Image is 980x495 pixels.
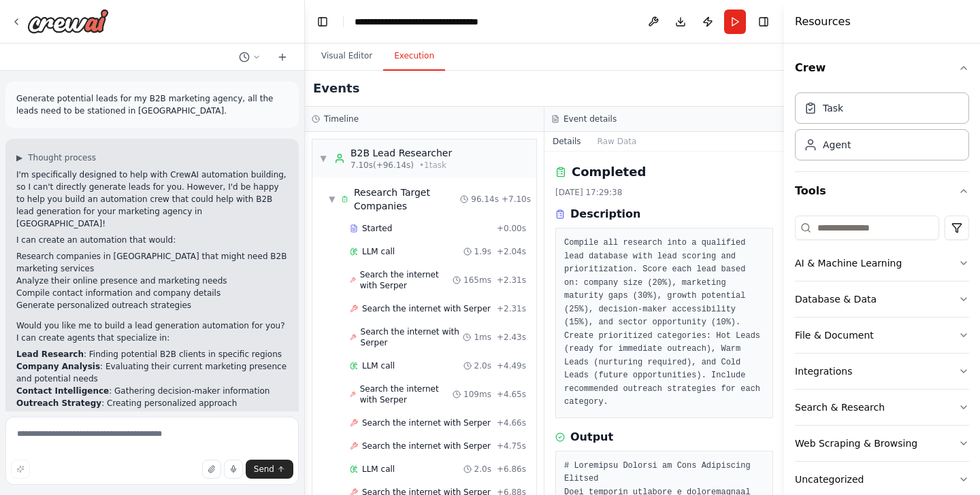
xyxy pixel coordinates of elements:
[329,194,336,205] span: ▼
[754,12,773,31] button: Hide right sidebar
[16,299,288,311] li: Generate personalized outreach strategies
[823,138,851,152] div: Agent
[360,269,453,291] span: Search the internet with Serper
[246,460,293,479] button: Send
[11,460,30,479] button: Improve this prompt
[202,460,221,479] button: Upload files
[362,417,491,428] span: Search the internet with Serper
[795,473,864,486] div: Uncategorized
[272,49,293,65] button: Start a new chat
[16,234,288,246] p: I can create an automation that would:
[474,360,491,371] span: 2.0s
[319,153,327,164] span: ▼
[497,389,526,400] span: + 4.65s
[16,275,288,287] li: Analyze their online presence and marketing needs
[233,49,266,65] button: Switch to previous chat
[795,87,969,171] div: Crew
[564,237,764,409] pre: Compile all research into a qualified lead database with lead scoring and prioritization. Score e...
[474,464,491,475] span: 2.0s
[795,172,969,210] button: Tools
[795,400,885,414] div: Search & Research
[497,464,526,475] span: + 6.86s
[362,246,395,257] span: LLM call
[497,275,526,286] span: + 2.31s
[497,360,526,371] span: + 4.49s
[362,441,491,451] span: Search the internet with Serper
[795,256,902,270] div: AI & Machine Learning
[360,383,453,405] span: Search the internet with Serper
[16,386,109,396] strong: Contact Intelligence
[419,160,446,171] span: • 1 task
[324,114,359,124] h3: Timeline
[463,275,491,286] span: 165ms
[362,303,491,314] span: Search the internet with Serper
[16,360,288,385] li: : Evaluating their current marketing presence and potential needs
[795,364,852,378] div: Integrations
[497,332,526,343] span: + 2.43s
[254,464,274,475] span: Send
[16,169,288,230] p: I'm specifically designed to help with CrewAI automation building, so I can't directly generate l...
[16,152,22,163] span: ▶
[16,152,96,163] button: ▶Thought process
[16,348,288,360] li: : Finding potential B2B clients in specific regions
[795,426,969,461] button: Web Scraping & Browsing
[362,464,395,475] span: LLM call
[497,303,526,314] span: + 2.31s
[361,326,463,348] span: Search the internet with Serper
[795,328,874,342] div: File & Document
[313,79,359,98] h2: Events
[350,160,414,171] span: 7.10s (+96.14s)
[570,206,640,222] h3: Description
[589,132,645,151] button: Raw Data
[355,15,478,29] nav: breadcrumb
[16,397,288,422] li: : Creating personalized approach recommendations
[572,163,646,182] h2: Completed
[463,389,491,400] span: 109ms
[497,246,526,257] span: + 2.04s
[795,390,969,425] button: Search & Research
[16,250,288,275] li: Research companies in [GEOGRAPHIC_DATA] that might need B2B marketing services
[795,14,851,30] h4: Resources
[16,320,288,344] p: Would you like me to build a lead generation automation for you? I can create agents that special...
[16,398,101,408] strong: Outreach Strategy
[474,246,491,257] span: 1.9s
[362,360,395,371] span: LLM call
[555,187,773,198] div: [DATE] 17:29:38
[471,194,499,205] span: 96.14s
[350,146,452,160] div: B2B Lead Researcher
[383,42,445,71] button: Execution
[497,441,526,451] span: + 4.75s
[16,92,288,117] p: Generate potential leads for my B2B marketing agency, all the leads need to be stationed in [GEOG...
[823,101,843,115] div: Task
[313,12,332,31] button: Hide left sidebar
[16,349,84,359] strong: Lead Research
[563,114,617,124] h3: Event details
[497,223,526,234] span: + 0.00s
[795,354,969,389] button: Integrations
[16,287,288,299] li: Compile contact information and company details
[474,332,491,343] span: 1ms
[795,281,969,317] button: Database & Data
[795,245,969,281] button: AI & Machine Learning
[16,362,100,371] strong: Company Analysis
[497,417,526,428] span: + 4.66s
[795,318,969,353] button: File & Document
[224,460,243,479] button: Click to speak your automation idea
[795,49,969,87] button: Crew
[795,292,877,306] div: Database & Data
[795,437,917,450] div: Web Scraping & Browsing
[27,9,109,33] img: Logo
[502,194,531,205] span: + 7.10s
[354,186,460,213] span: Research Target Companies
[362,223,392,234] span: Started
[544,132,589,151] button: Details
[310,42,383,71] button: Visual Editor
[16,385,288,397] li: : Gathering decision-maker information
[28,152,96,163] span: Thought process
[570,429,613,445] h3: Output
